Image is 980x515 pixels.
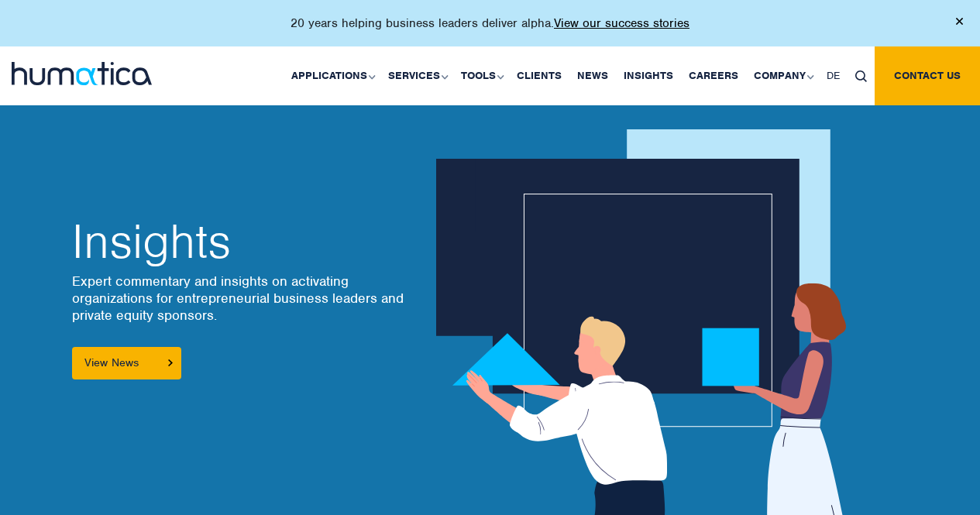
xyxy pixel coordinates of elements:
a: Contact us [875,46,980,105]
img: logo [12,62,152,85]
img: search_icon [855,70,867,82]
a: View News [72,347,181,379]
a: Insights [616,46,681,105]
a: View our success stories [554,15,689,31]
a: Careers [681,46,746,105]
a: Services [380,46,453,105]
p: Expert commentary and insights on activating organizations for entrepreneurial business leaders a... [72,273,405,324]
a: News [569,46,616,105]
p: 20 years helping business leaders deliver alpha. [291,15,689,31]
a: Applications [284,46,380,105]
a: Company [746,46,819,105]
img: arrowicon [168,359,173,366]
span: DE [827,69,840,82]
h2: Insights [72,218,405,265]
a: Clients [509,46,569,105]
a: DE [819,46,848,105]
a: Tools [453,46,509,105]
